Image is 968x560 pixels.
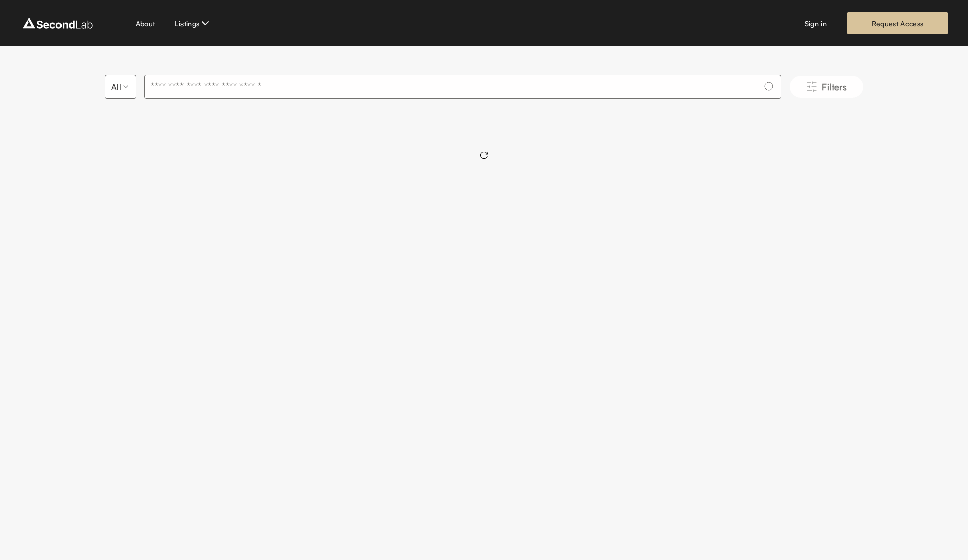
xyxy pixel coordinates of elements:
[805,18,827,29] a: Sign in
[136,18,155,29] a: About
[105,75,136,99] button: Select listing type
[822,80,847,94] span: Filters
[847,12,948,34] a: Request Access
[790,76,863,98] button: Filters
[175,17,211,29] button: Listings
[20,15,95,31] img: logo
